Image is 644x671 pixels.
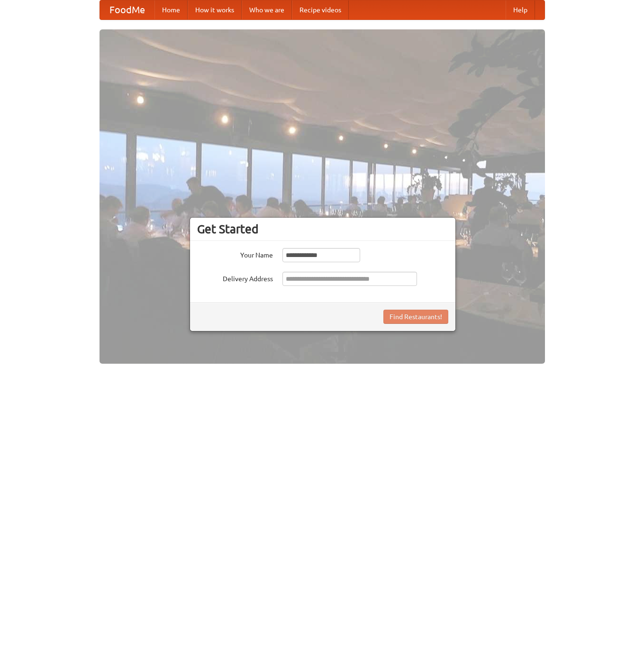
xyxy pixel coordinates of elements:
[197,222,448,236] h3: Get Started
[154,0,188,19] a: Home
[188,0,242,19] a: How it works
[292,0,349,19] a: Recipe videos
[383,310,448,324] button: Find Restaurants!
[197,272,273,284] label: Delivery Address
[197,248,273,260] label: Your Name
[100,0,154,19] a: FoodMe
[242,0,292,19] a: Who we are
[506,0,535,19] a: Help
